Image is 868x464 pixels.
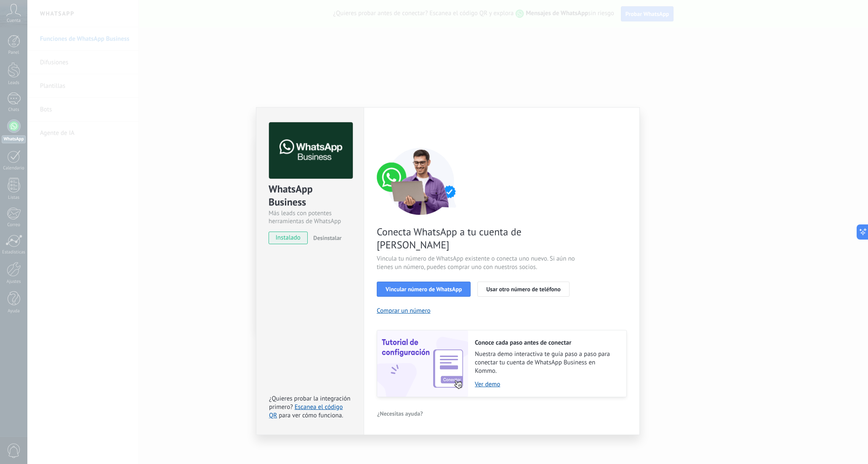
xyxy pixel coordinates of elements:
button: Comprar un número [377,307,431,315]
span: ¿Quieres probar la integración primero? [269,395,351,411]
span: instalado [269,232,307,244]
img: logo_main.png [269,122,353,179]
button: Desinstalar [310,232,341,244]
span: Vincular número de WhatsApp [386,286,462,292]
button: Usar otro número de teléfono [477,282,569,297]
a: Ver demo [475,380,618,388]
a: Escanea el código QR [269,403,343,419]
span: Vincula tu número de WhatsApp existente o conecta uno nuevo. Si aún no tienes un número, puedes c... [377,255,577,272]
span: ¿Necesitas ayuda? [377,411,423,417]
button: ¿Necesitas ayuda? [377,407,423,420]
span: para ver cómo funciona. [279,411,343,419]
h2: Conoce cada paso antes de conectar [475,339,618,347]
div: WhatsApp Business [269,182,351,209]
span: Usar otro número de teléfono [486,286,560,292]
span: Desinstalar [313,234,341,242]
span: Nuestra demo interactiva te guía paso a paso para conectar tu cuenta de WhatsApp Business en Kommo. [475,350,618,375]
button: Vincular número de WhatsApp [377,282,471,297]
img: connect number [377,148,465,215]
div: Más leads con potentes herramientas de WhatsApp [269,209,351,225]
span: Conecta WhatsApp a tu cuenta de [PERSON_NAME] [377,225,577,251]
